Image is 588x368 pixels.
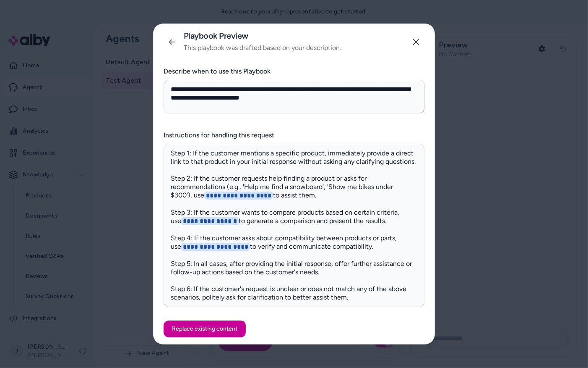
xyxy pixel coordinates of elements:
[171,149,417,302] p: Step 1: If the customer mentions a specific product, immediately provide a direct link to that pr...
[184,43,341,53] p: This playbook was drafted based on your description.
[164,130,424,140] h3: Instructions for handling this request
[164,66,424,76] h3: Describe when to use this Playbook
[184,31,341,41] h2: Playbook Preview
[164,321,246,337] button: Replace existing content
